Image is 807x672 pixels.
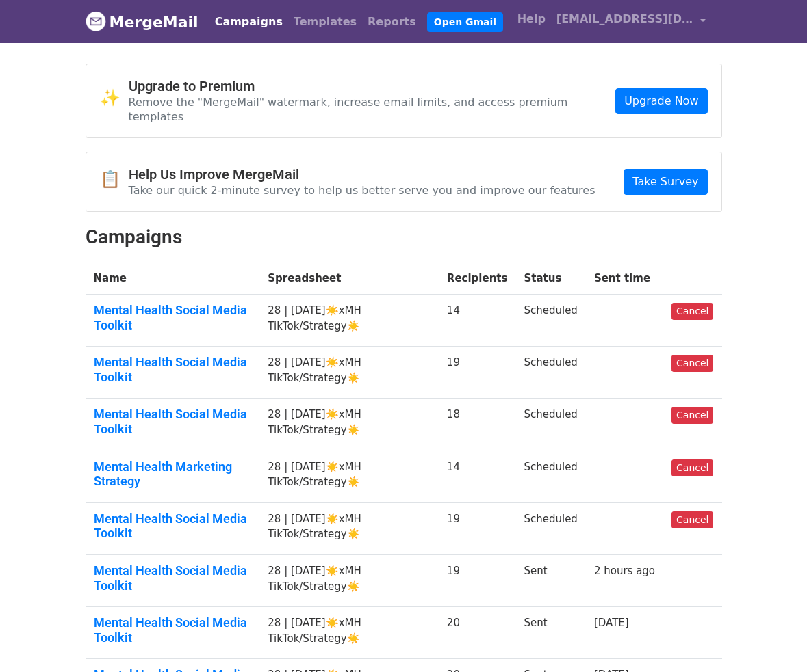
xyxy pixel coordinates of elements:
[671,355,713,372] a: Cancel
[100,170,129,189] span: 📋
[515,451,585,502] td: Scheduled
[671,511,713,528] a: Cancel
[515,399,585,451] td: Scheduled
[515,607,585,659] td: Sent
[259,399,439,451] td: 28 | [DATE]☀️xMH TikTok/Strategy☀️
[259,555,439,607] td: 28 | [DATE]☀️xMH TikTok/Strategy☀️
[259,451,439,502] td: 28 | [DATE]☀️xMH TikTok/Strategy☀️
[439,555,516,607] td: 19
[515,263,585,295] th: Status
[259,263,439,295] th: Spreadsheet
[594,565,655,577] a: 2 hours ago
[259,502,439,554] td: 28 | [DATE]☀️xMH TikTok/Strategy☀️
[94,303,252,332] a: Mental Health Social Media Toolkit
[671,459,713,476] a: Cancel
[94,355,252,384] a: Mental Health Social Media Toolkit
[129,78,616,94] h4: Upgrade to Premium
[259,347,439,399] td: 28 | [DATE]☀️xMH TikTok/Strategy☀️
[94,563,252,593] a: Mental Health Social Media Toolkit
[439,347,516,399] td: 19
[586,263,663,295] th: Sent time
[439,451,516,502] td: 14
[94,459,252,489] a: Mental Health Marketing Strategy
[86,263,260,295] th: Name
[624,169,707,195] a: Take Survey
[86,11,106,31] img: MergeMail logo
[671,303,713,320] a: Cancel
[439,607,516,659] td: 20
[259,607,439,659] td: 28 | [DATE]☀️xMH TikTok/Strategy☀️
[129,166,595,183] h4: Help Us Improve MergeMail
[439,263,516,295] th: Recipients
[86,226,722,249] h2: Campaigns
[100,88,129,108] span: ✨
[439,502,516,554] td: 19
[556,11,693,27] span: [EMAIL_ADDRESS][DOMAIN_NAME]
[94,407,252,436] a: Mental Health Social Media Toolkit
[259,295,439,347] td: 28 | [DATE]☀️xMH TikTok/Strategy☀️
[439,295,516,347] td: 14
[615,88,707,114] a: Upgrade Now
[551,5,711,38] a: [EMAIL_ADDRESS][DOMAIN_NAME]
[671,407,713,424] a: Cancel
[94,615,252,645] a: Mental Health Social Media Toolkit
[515,347,585,399] td: Scheduled
[129,95,616,124] p: Remove the "MergeMail" watermark, increase email limits, and access premium templates
[288,8,362,36] a: Templates
[94,511,252,541] a: Mental Health Social Media Toolkit
[439,399,516,451] td: 18
[512,5,551,33] a: Help
[515,502,585,554] td: Scheduled
[86,8,198,36] a: MergeMail
[129,183,595,198] p: Take our quick 2-minute survey to help us better serve you and improve our features
[362,8,422,36] a: Reports
[515,555,585,607] td: Sent
[515,295,585,347] td: Scheduled
[209,8,288,36] a: Campaigns
[594,617,629,629] a: [DATE]
[427,12,503,32] a: Open Gmail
